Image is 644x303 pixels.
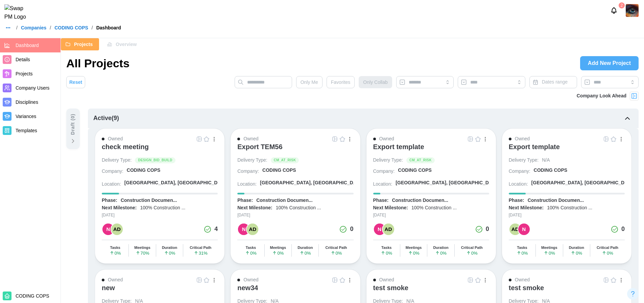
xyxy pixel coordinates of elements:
a: Grid Icon [195,135,203,143]
span: 70 % [136,251,149,255]
div: Construction Documen... [256,197,312,204]
button: Reset [66,76,85,88]
a: Export TEM56 [237,143,353,157]
div: test smoke [373,284,409,292]
div: Location: [373,181,392,188]
div: Duration [297,246,313,250]
button: Empty Star [474,276,482,284]
a: new34 [237,284,353,298]
div: / [92,25,93,30]
a: Export template [509,143,625,157]
button: Projects [61,38,99,50]
div: [GEOGRAPHIC_DATA], [GEOGRAPHIC_DATA] [531,180,635,186]
span: 0 % [331,251,342,255]
span: 0 % [245,251,257,255]
img: Empty Star [611,136,616,142]
div: Phase: [237,197,253,204]
span: CM_AT_RISK [409,158,432,163]
span: 0 % [435,251,447,255]
a: Grid Icon [195,276,203,284]
img: Grid Icon [332,136,338,142]
div: Owned [108,135,123,143]
div: Construction Documen... [528,197,584,204]
div: Phase: [509,197,524,204]
img: Empty Star [475,277,481,283]
img: Grid Icon [468,277,473,283]
div: Critical Path [461,246,483,250]
span: Details [16,57,30,62]
div: / [50,25,51,30]
button: Grid Icon [331,276,339,284]
div: [DATE] [237,212,353,218]
div: / [16,25,18,30]
div: Company: [373,168,395,175]
div: Duration [162,246,177,250]
button: Grid Icon [602,135,610,143]
img: Grid Icon [332,277,338,283]
div: [DATE] [102,212,218,218]
a: Grid Icon [467,135,474,143]
div: Construction Documen... [392,197,448,204]
img: Swap PM Logo [4,4,32,21]
a: Companies [21,25,46,30]
div: AD [383,224,394,235]
div: AD [111,224,123,235]
button: Favorites [327,76,355,88]
div: Duration [569,246,584,250]
div: Next Milestone: [102,205,137,211]
div: Construction Documen... [121,197,177,204]
span: Disciplines [16,99,38,105]
div: Company: [237,168,259,175]
div: CODING COPS [127,167,161,174]
div: Delivery Type: [237,157,267,164]
div: Critical Path [597,246,618,250]
span: 0 % [408,251,420,255]
div: N [518,224,530,235]
div: Location: [237,181,257,188]
div: 0 [621,225,625,234]
button: Overview [102,38,143,50]
div: Delivery Type: [373,157,403,164]
div: Company: [102,168,123,175]
button: Empty Star [610,276,617,284]
div: N [374,224,385,235]
button: Empty Star [339,135,346,143]
a: test smoke [509,284,625,298]
span: Templates [16,128,37,133]
div: Meetings [134,246,150,250]
div: 2 [619,2,625,8]
div: 0 [486,225,489,234]
span: Only Me [301,76,318,88]
div: Meetings [270,246,286,250]
img: Empty Star [475,136,481,142]
div: Tasks [381,246,391,250]
div: [DATE] [373,212,489,218]
a: CODING COPS [54,25,88,30]
button: Dates range [529,76,577,88]
div: Phase: [373,197,389,204]
span: 0 % [517,251,528,255]
div: Phase: [102,197,117,204]
button: Empty Star [203,135,210,143]
div: Owned [379,135,394,143]
button: Grid Icon [331,135,339,143]
a: test smoke [373,284,489,298]
div: Duration [433,246,448,250]
button: Empty Star [610,135,617,143]
button: Only Me [296,76,323,88]
div: CODING COPS [398,167,432,174]
div: CODING COPS [534,167,568,174]
div: Owned [379,276,394,284]
div: Critical Path [325,246,347,250]
span: CM_AT_RISK [274,158,296,163]
div: Owned [243,276,258,284]
span: Reset [69,76,82,88]
span: Overview [116,39,137,50]
div: Next Milestone: [373,205,408,211]
div: N/A [542,157,550,164]
span: Favorites [331,76,351,88]
button: Grid Icon [467,276,474,284]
